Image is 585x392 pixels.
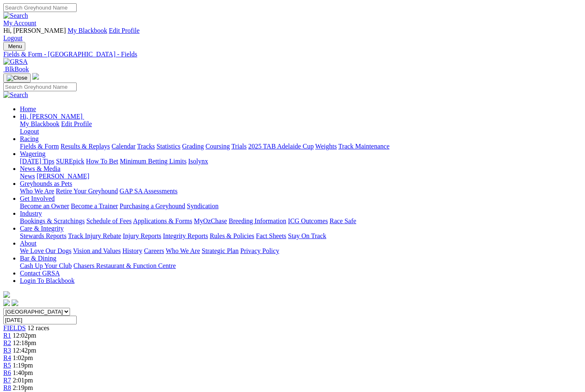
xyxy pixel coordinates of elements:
button: Toggle navigation [3,73,31,83]
a: Contact GRSA [20,270,60,277]
span: Menu [8,43,22,49]
div: Industry [20,217,582,225]
a: News & Media [20,165,60,172]
a: Who We Are [20,187,54,195]
a: History [122,247,142,254]
img: Close [7,75,27,81]
a: We Love Our Dogs [20,247,71,254]
a: R7 [3,377,11,384]
a: R3 [3,347,11,354]
a: Minimum Betting Limits [120,158,186,165]
a: R8 [3,384,11,391]
a: Applications & Forms [133,217,192,224]
div: Get Involved [20,202,582,210]
a: BlkBook [3,66,29,73]
div: Care & Integrity [20,232,582,240]
a: Breeding Information [229,217,286,224]
div: Fields & Form - [GEOGRAPHIC_DATA] - Fields [3,51,582,58]
a: News [20,173,35,180]
span: 1:02pm [13,354,33,361]
img: logo-grsa-white.png [32,73,39,80]
input: Search [3,83,77,91]
a: R5 [3,362,11,369]
a: [PERSON_NAME] [36,173,89,180]
span: BlkBook [5,66,29,73]
div: Bar & Dining [20,262,582,270]
a: Edit Profile [61,120,92,127]
a: Track Maintenance [338,143,389,150]
span: 12:02pm [13,332,36,339]
a: FIELDS [3,324,26,331]
a: Syndication [187,202,218,209]
div: News & Media [20,173,582,180]
a: Purchasing a Greyhound [120,202,185,209]
div: Racing [20,143,582,150]
a: About [20,240,36,247]
span: Hi, [PERSON_NAME] [3,27,66,34]
a: Industry [20,210,42,217]
a: GAP SA Assessments [120,187,178,195]
a: Rules & Policies [210,232,254,239]
img: GRSA [3,58,28,66]
a: Get Involved [20,195,55,202]
a: Injury Reports [123,232,161,239]
span: 2:19pm [13,384,33,391]
button: Toggle navigation [3,42,25,51]
a: [DATE] Tips [20,158,54,165]
a: Home [20,105,36,112]
span: 1:19pm [13,362,33,369]
a: MyOzChase [194,217,227,224]
a: Racing [20,135,39,142]
img: facebook.svg [3,299,10,306]
div: My Account [3,27,582,42]
a: Race Safe [329,217,356,224]
a: R6 [3,369,11,376]
img: Search [3,91,28,99]
a: Track Injury Rebate [68,232,121,239]
a: Grading [182,143,204,150]
a: My Blackbook [20,120,60,127]
a: R4 [3,354,11,361]
a: Login To Blackbook [20,277,75,284]
a: Isolynx [188,158,208,165]
a: Cash Up Your Club [20,262,72,269]
a: Stay On Track [288,232,326,239]
span: Hi, [PERSON_NAME] [20,113,82,120]
a: Coursing [205,143,230,150]
input: Select date [3,316,77,324]
a: Who We Are [166,247,200,254]
input: Search [3,3,77,12]
a: My Account [3,19,36,27]
span: 12 races [27,324,49,331]
div: Wagering [20,158,582,165]
a: How To Bet [86,158,118,165]
a: 2025 TAB Adelaide Cup [248,143,314,150]
img: logo-grsa-white.png [3,291,10,298]
a: Bookings & Scratchings [20,217,85,224]
a: SUREpick [56,158,84,165]
span: 12:42pm [13,347,36,354]
a: Logout [3,34,22,41]
span: 12:18pm [13,339,36,346]
a: Bar & Dining [20,255,56,262]
a: Weights [315,143,337,150]
div: Hi, [PERSON_NAME] [20,120,582,135]
img: Search [3,12,28,19]
div: About [20,247,582,255]
a: Wagering [20,150,46,157]
span: 2:01pm [13,377,33,384]
a: Calendar [111,143,135,150]
a: Greyhounds as Pets [20,180,72,187]
a: Schedule of Fees [86,217,131,224]
a: R2 [3,339,11,346]
a: R1 [3,332,11,339]
a: Stewards Reports [20,232,66,239]
a: Statistics [157,143,181,150]
span: 1:40pm [13,369,33,376]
